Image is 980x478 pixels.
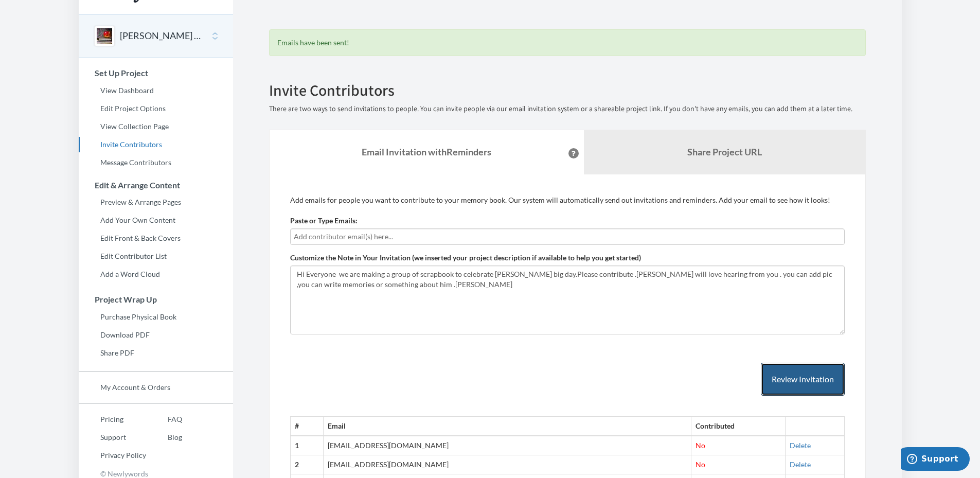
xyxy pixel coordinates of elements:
[324,417,691,436] th: Email
[290,216,358,226] label: Paste or Type Emails:
[269,82,866,99] h2: Invite Contributors
[79,249,233,264] a: Edit Contributor List
[79,213,233,228] a: Add Your Own Content
[79,412,146,427] a: Pricing
[79,137,233,152] a: Invite Contributors
[79,267,233,282] a: Add a Word Cloud
[290,455,324,474] th: 2
[79,448,146,463] a: Privacy Policy
[79,309,233,325] a: Purchase Physical Book
[290,253,641,263] label: Customize the Note in Your Invitation (we inserted your project description if available to help ...
[290,436,324,455] th: 1
[79,155,233,170] a: Message Contributors
[79,231,233,246] a: Edit Front & Back Covers
[79,380,233,395] a: My Account & Orders
[362,146,491,157] strong: Email Invitation with Reminders
[696,441,705,450] span: No
[146,412,182,427] a: FAQ
[79,295,233,304] h3: Project Wrap Up
[687,146,762,157] b: Share Project URL
[294,231,841,242] input: Add contributor email(s) here...
[761,363,845,396] button: Review Invitation
[79,194,233,210] a: Preview & Arrange Pages
[79,345,233,361] a: Share PDF
[324,455,691,474] td: [EMAIL_ADDRESS][DOMAIN_NAME]
[790,460,811,469] a: Delete
[269,104,866,114] p: There are two ways to send invitations to people. You can invite people via our email invitation ...
[79,101,233,116] a: Edit Project Options
[146,430,182,445] a: Blog
[901,447,970,473] iframe: Opens a widget where you can chat to one of our agents
[290,417,324,436] th: #
[324,436,691,455] td: [EMAIL_ADDRESS][DOMAIN_NAME]
[79,119,233,134] a: View Collection Page
[696,460,705,469] span: No
[691,417,786,436] th: Contributed
[269,29,866,56] div: Emails have been sent!
[79,83,233,98] a: View Dashboard
[790,441,811,450] a: Delete
[79,68,233,78] h3: Set Up Project
[290,265,845,334] textarea: Hi Everyone we are making a group of scrapbook to celebrate [PERSON_NAME] big day.Please contribu...
[79,430,146,445] a: Support
[290,195,845,205] p: Add emails for people you want to contribute to your memory book. Our system will automatically s...
[79,327,233,343] a: Download PDF
[120,29,203,43] button: [PERSON_NAME] 65th Birthday
[79,181,233,190] h3: Edit & Arrange Content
